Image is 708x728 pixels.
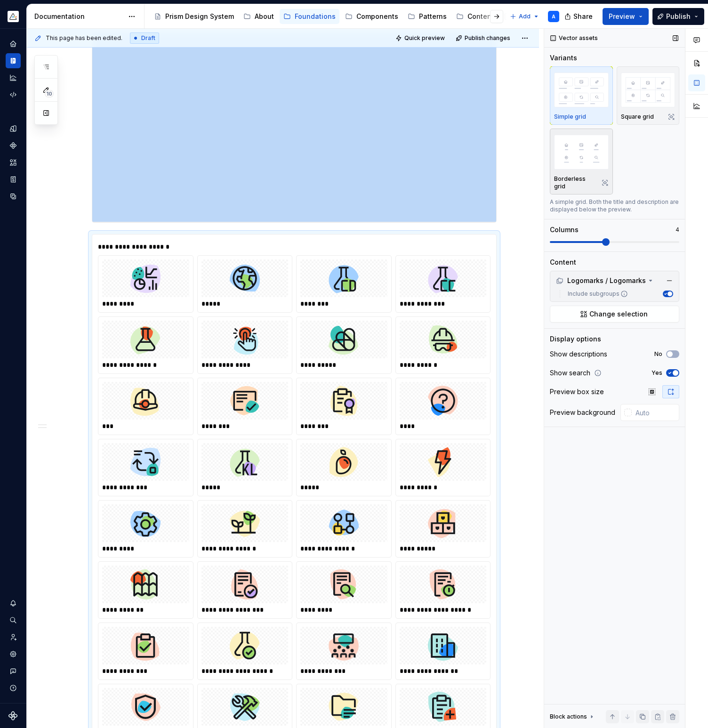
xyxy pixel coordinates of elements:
a: Foundations [280,9,339,24]
button: placeholderBorderless grid [550,129,613,194]
div: Patterns [419,12,447,21]
div: Page tree [150,7,505,26]
button: Publish [652,8,704,25]
a: Content [452,9,498,24]
div: Columns [550,225,579,235]
a: Patterns [404,9,451,24]
span: Change selection [589,309,648,319]
div: Logomarks / Logomarks [556,276,646,285]
span: Add [519,13,531,20]
a: Prism Design System [150,9,238,24]
p: Borderless grid [554,175,597,190]
span: Publish changes [465,34,510,42]
button: Change selection [550,306,679,323]
div: Show search [550,368,590,378]
a: Storybook stories [6,172,21,187]
a: About [240,9,278,24]
a: Settings [6,647,21,662]
button: Preview [603,8,649,25]
a: Design tokens [6,121,21,136]
span: Draft [141,34,155,42]
svg: Supernova Logo [8,711,18,720]
label: Yes [652,369,662,377]
button: Quick preview [393,32,449,45]
span: Quick preview [404,34,445,42]
button: placeholderSquare grid [617,66,680,125]
label: Include subgroups [564,290,628,298]
div: Content [550,258,576,267]
button: placeholderSimple grid [550,66,613,125]
input: Auto [632,404,679,421]
a: Home [6,36,21,51]
button: Notifications [6,596,21,611]
div: Prism Design System [165,12,234,21]
a: Analytics [6,70,21,85]
img: placeholder [554,73,609,107]
span: This page has been edited. [46,34,122,42]
div: Block actions [550,713,587,720]
a: Components [6,138,21,153]
button: Add [507,10,542,23]
button: Search ⌘K [6,613,21,628]
div: Content [467,12,494,21]
a: Data sources [6,189,21,204]
div: Preview box size [550,387,604,396]
label: No [654,350,662,358]
img: placeholder [621,73,676,107]
div: Show descriptions [550,349,607,359]
div: Block actions [550,710,595,723]
div: Documentation [34,12,123,21]
div: Preview background [550,408,615,417]
div: Display options [550,334,601,344]
div: A [552,13,555,20]
a: Assets [6,155,21,170]
p: Simple grid [554,113,586,121]
button: Share [560,8,599,25]
p: Square grid [621,113,654,121]
span: 10 [45,90,54,97]
span: Share [573,12,593,21]
span: Publish [666,12,691,21]
a: Invite team [6,630,21,645]
div: Foundations [295,12,336,21]
a: Documentation [6,53,21,68]
img: placeholder [554,135,609,169]
button: Publish changes [453,32,515,45]
button: Contact support [6,663,21,679]
a: Code automation [6,87,21,102]
div: Logomarks / Logomarks [552,273,677,288]
span: Preview [609,12,635,21]
img: 933d721a-f27f-49e1-b294-5bdbb476d662.png [8,11,19,22]
p: 4 [676,226,679,234]
div: Components [356,12,398,21]
div: About [255,12,274,21]
div: A simple grid. Both the title and description are displayed below the preview. [550,198,679,213]
a: Components [341,9,402,24]
div: Variants [550,53,577,63]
